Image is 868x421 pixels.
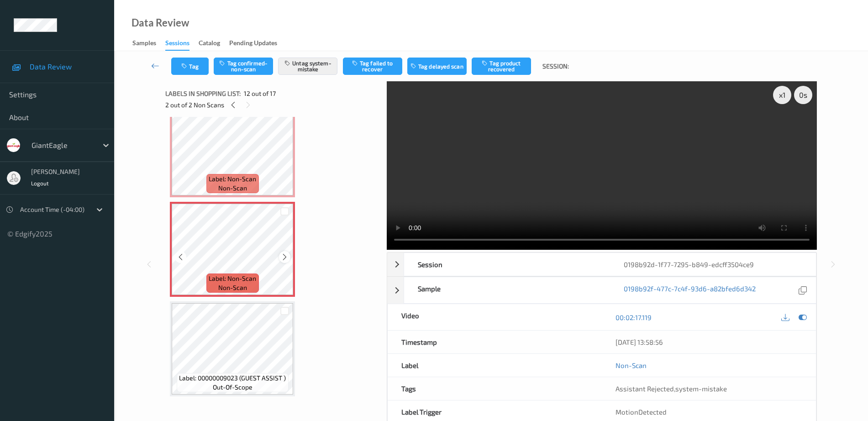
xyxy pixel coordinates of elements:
[132,18,189,27] div: Data Review
[165,99,380,111] div: 2 out of 2 Non Scans
[615,384,674,393] span: Assistant Rejected
[229,37,286,50] a: Pending Updates
[171,58,209,75] button: Tag
[624,284,756,296] a: 0198b92f-477c-7c4f-93d6-a82bfed6d342
[388,377,602,400] div: Tags
[542,62,569,71] span: Session:
[218,184,247,193] span: non-scan
[213,383,253,392] span: out-of-scope
[404,277,610,303] div: Sample
[229,38,277,50] div: Pending Updates
[199,37,229,50] a: Catalog
[407,58,467,75] button: Tag delayed scan
[209,174,256,184] span: Label: Non-Scan
[209,274,256,283] span: Label: Non-Scan
[675,384,727,393] span: system-mistake
[165,89,241,98] span: Labels in shopping list:
[179,374,286,383] span: Label: 00000009023 (GUEST ASSIST )
[199,38,220,50] div: Catalog
[218,283,247,292] span: non-scan
[132,37,165,50] a: Samples
[472,58,531,75] button: Tag product recovered
[278,58,337,75] button: Untag system-mistake
[794,86,812,104] div: 0 s
[773,86,791,104] div: x 1
[404,253,610,276] div: Session
[610,253,816,276] div: 0198b92d-1f77-7295-b849-edcff3504ce9
[615,361,647,370] a: Non-Scan
[615,337,802,347] div: [DATE] 13:58:56
[165,38,189,51] div: Sessions
[387,253,816,276] div: Session0198b92d-1f77-7295-b849-edcff3504ce9
[615,313,652,322] a: 00:02:17.119
[244,89,276,98] span: 12 out of 17
[343,58,402,75] button: Tag failed to recover
[387,277,816,304] div: Sample0198b92f-477c-7c4f-93d6-a82bfed6d342
[165,37,199,51] a: Sessions
[388,331,602,353] div: Timestamp
[132,38,156,50] div: Samples
[388,304,602,330] div: Video
[214,58,273,75] button: Tag confirmed-non-scan
[388,354,602,377] div: Label
[615,384,727,393] span: ,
